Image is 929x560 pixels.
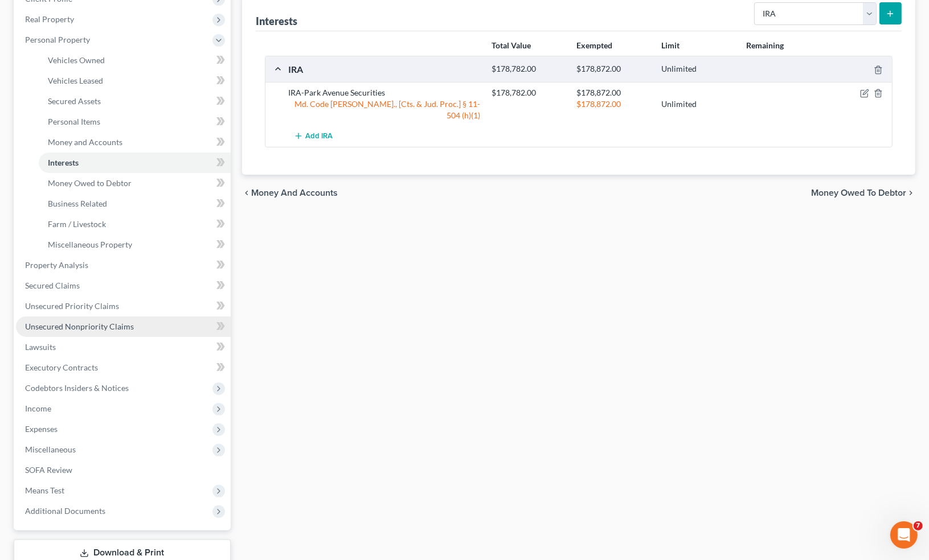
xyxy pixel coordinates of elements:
span: Income [25,403,51,413]
span: Money and Accounts [48,137,122,147]
span: Property Analysis [25,260,88,270]
div: IRA-Park Avenue Securities [283,87,486,98]
a: Farm / Livestock [39,214,231,234]
i: chevron_right [906,188,915,197]
a: Unsecured Nonpriority Claims [16,316,231,337]
span: Money and Accounts [251,188,338,197]
span: Personal Property [25,35,90,44]
a: Executory Contracts [16,357,231,378]
span: Codebtors Insiders & Notices [25,383,129,393]
div: Md. Code [PERSON_NAME]., [Cts. & Jud. Proc.] § 11-504 (h)(1) [283,98,486,121]
span: Secured Claims [25,281,80,290]
div: $178,782.00 [486,87,571,98]
span: Secured Assets [48,96,101,106]
div: $178,872.00 [571,87,656,98]
span: Unsecured Priority Claims [25,301,119,311]
div: Interests [256,14,297,28]
a: Secured Assets [39,91,231,112]
a: Money and Accounts [39,132,231,153]
span: SOFA Review [25,465,72,475]
span: Business Related [48,199,107,208]
a: Vehicles Leased [39,71,231,91]
a: Business Related [39,193,231,214]
div: $178,872.00 [571,64,656,75]
a: Interests [39,153,231,173]
span: Personal Items [48,117,100,126]
span: Vehicles Owned [48,55,105,65]
span: Money Owed to Debtor [811,188,906,197]
strong: Limit [661,40,680,50]
a: Money Owed to Debtor [39,173,231,193]
span: Executory Contracts [25,363,98,372]
a: Vehicles Owned [39,50,231,71]
span: 7 [914,521,923,530]
div: Unlimited [656,64,740,75]
span: Unsecured Nonpriority Claims [25,322,134,331]
iframe: Intercom live chat [890,521,918,549]
div: Unlimited [656,98,740,110]
span: Means Test [25,485,64,495]
div: $178,872.00 [571,98,656,110]
span: Miscellaneous [25,444,76,454]
a: Miscellaneous Property [39,234,231,255]
button: chevron_left Money and Accounts [242,188,338,197]
span: Money Owed to Debtor [48,178,132,188]
span: Real Property [25,14,74,24]
a: Property Analysis [16,255,231,275]
a: Unsecured Priority Claims [16,296,231,316]
strong: Total Value [492,40,531,50]
a: Secured Claims [16,275,231,296]
button: Add IRA [288,126,338,147]
span: Farm / Livestock [48,219,106,229]
span: Add IRA [305,132,333,141]
a: Lawsuits [16,337,231,357]
span: Vehicles Leased [48,76,103,85]
strong: Remaining [746,40,784,50]
a: Personal Items [39,112,231,132]
span: Lawsuits [25,342,56,352]
button: Money Owed to Debtor chevron_right [811,188,915,197]
div: $178,782.00 [486,64,571,75]
span: Expenses [25,424,58,434]
div: IRA [283,63,486,75]
strong: Exempted [576,40,612,50]
span: Miscellaneous Property [48,240,132,249]
span: Interests [48,158,79,167]
a: SOFA Review [16,460,231,480]
i: chevron_left [242,188,251,197]
span: Additional Documents [25,506,105,516]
